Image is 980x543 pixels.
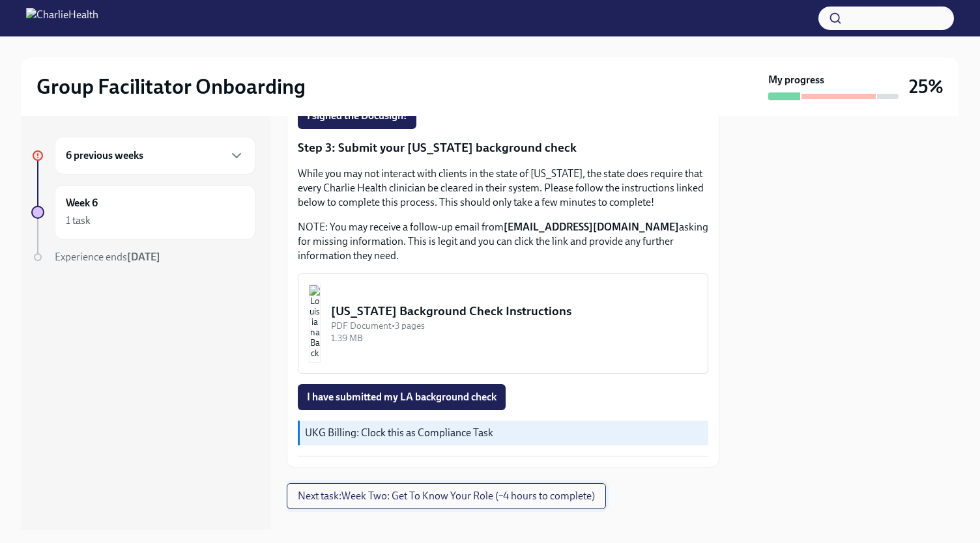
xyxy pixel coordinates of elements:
button: I have submitted my LA background check [298,384,506,410]
strong: [DATE] [127,251,160,263]
h6: 6 previous weeks [66,148,143,163]
strong: My progress [768,73,824,87]
img: CharlieHealth [26,8,98,29]
button: I signed the Docusign! [298,103,416,129]
h3: 25% [909,75,944,98]
p: Step 3: Submit your [US_STATE] background check [298,139,708,156]
h6: Week 6 [66,196,98,210]
div: [US_STATE] Background Check Instructions [331,303,697,320]
span: Next task : Week Two: Get To Know Your Role (~4 hours to complete) [298,490,595,503]
div: 6 previous weeks [55,137,255,174]
a: Week 61 task [31,185,255,240]
button: [US_STATE] Background Check InstructionsPDF Document•3 pages1.39 MB [298,273,708,374]
div: 1 task [66,214,91,228]
button: Next task:Week Two: Get To Know Your Role (~4 hours to complete) [287,483,606,509]
h2: Group Facilitator Onboarding [36,74,306,100]
div: 1.39 MB [331,332,697,344]
div: PDF Document • 3 pages [331,320,697,332]
span: I signed the Docusign! [307,109,407,122]
strong: [EMAIL_ADDRESS][DOMAIN_NAME] [504,221,679,233]
span: Experience ends [55,251,160,263]
p: While you may not interact with clients in the state of [US_STATE], the state does require that e... [298,167,708,210]
img: Louisiana Background Check Instructions [309,285,321,363]
span: I have submitted my LA background check [307,391,497,404]
p: UKG Billing: Clock this as Compliance Task [305,426,703,440]
p: NOTE: You may receive a follow-up email from asking for missing information. This is legit and yo... [298,220,708,263]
